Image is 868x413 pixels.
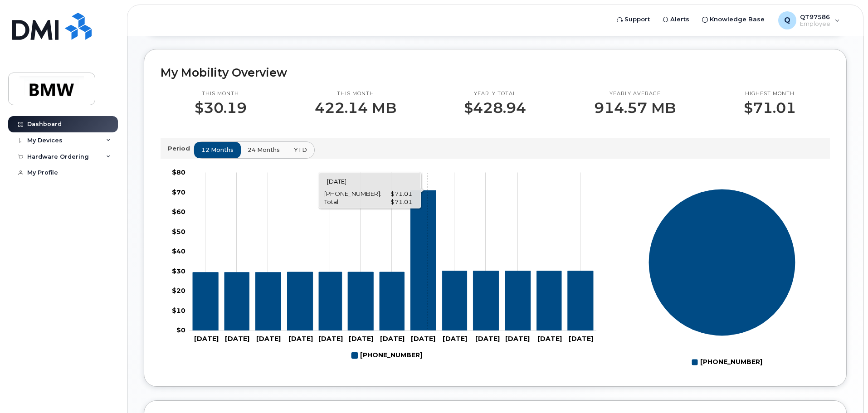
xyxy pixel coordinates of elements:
tspan: $80 [172,168,185,176]
p: $30.19 [195,100,247,116]
tspan: $60 [172,208,185,216]
span: Support [624,15,650,24]
p: Period [168,144,194,153]
span: QT97586 [800,13,830,20]
tspan: $70 [172,188,185,196]
p: 914.57 MB [594,100,676,116]
span: Employee [800,20,830,28]
p: $428.94 [464,100,526,116]
g: Chart [172,168,596,363]
p: $71.01 [744,100,796,116]
p: This month [315,90,396,97]
div: QT97586 [772,11,846,29]
h2: My Mobility Overview [161,66,830,79]
tspan: $20 [172,287,185,295]
tspan: [DATE] [505,335,530,343]
tspan: $40 [172,247,185,255]
tspan: $50 [172,227,185,235]
tspan: $30 [172,267,185,275]
p: Highest month [744,90,796,97]
tspan: [DATE] [256,335,281,343]
span: 24 months [248,146,280,154]
g: Series [649,189,796,336]
tspan: [DATE] [475,335,500,343]
p: Yearly average [594,90,676,97]
tspan: [DATE] [569,335,593,343]
tspan: [DATE] [288,335,313,343]
g: 864-788-2443 [351,348,422,363]
tspan: [DATE] [194,335,219,343]
span: Alerts [670,15,689,24]
tspan: [DATE] [318,335,343,343]
tspan: [DATE] [380,335,405,343]
tspan: $10 [172,306,185,314]
g: Legend [692,355,762,370]
p: Yearly total [464,90,526,97]
tspan: [DATE] [411,335,435,343]
span: Q [784,15,790,26]
a: Support [610,10,656,29]
tspan: [DATE] [349,335,373,343]
tspan: [DATE] [537,335,562,343]
iframe: Messenger Launcher [829,374,861,406]
tspan: [DATE] [225,335,249,343]
p: 422.14 MB [315,100,396,116]
a: Alerts [656,10,696,29]
g: Legend [351,348,422,363]
a: Knowledge Base [696,10,771,29]
g: Chart [649,189,796,369]
tspan: $0 [176,326,185,334]
span: YTD [294,146,307,154]
span: Knowledge Base [710,15,765,24]
tspan: [DATE] [443,335,467,343]
p: This month [195,90,247,97]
